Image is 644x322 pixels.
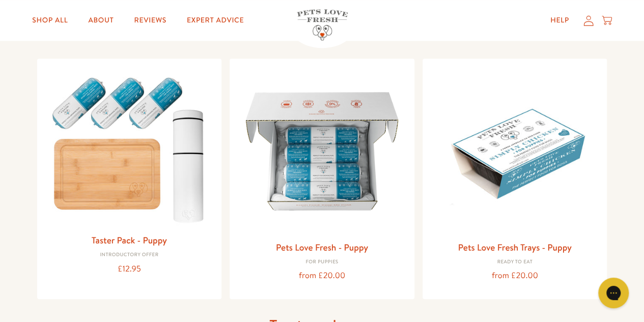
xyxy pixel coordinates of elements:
[542,10,577,31] a: Help
[458,241,572,254] a: Pets Love Fresh Trays - Puppy
[45,67,214,229] img: Taster Pack - Puppy
[593,274,634,312] iframe: Gorgias live chat messenger
[431,67,599,236] img: Pets Love Fresh Trays - Puppy
[80,10,122,31] a: About
[92,234,167,246] a: Taster Pack - Puppy
[238,67,406,236] img: Pets Love Fresh - Puppy
[45,252,214,258] div: Introductory Offer
[238,259,406,265] div: For puppies
[24,10,76,31] a: Shop All
[45,262,214,276] div: £12.95
[126,10,175,31] a: Reviews
[276,241,368,254] a: Pets Love Fresh - Puppy
[431,259,599,265] div: Ready to eat
[431,269,599,283] div: from £20.00
[238,269,406,283] div: from £20.00
[297,9,348,40] img: Pets Love Fresh
[179,10,252,31] a: Expert Advice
